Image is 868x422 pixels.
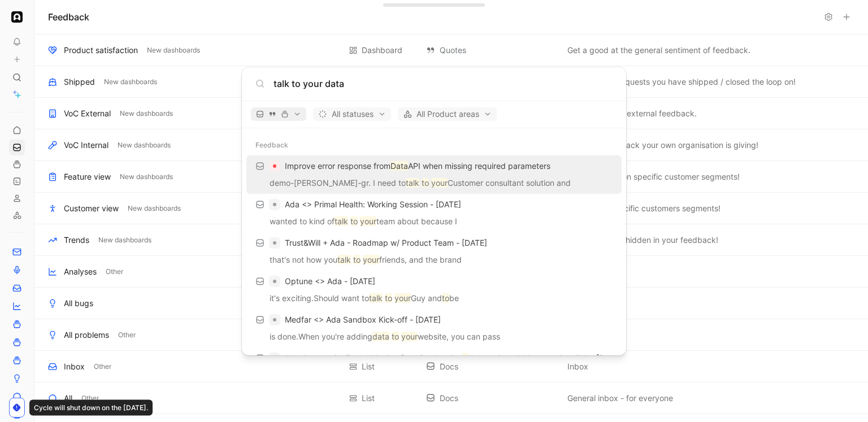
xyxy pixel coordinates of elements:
[242,135,626,155] div: Feedback
[442,293,449,303] mark: to
[246,271,622,309] a: Optune <> Ada - [DATE]it's exciting.Should want totalk to yourGuy andtobe
[363,255,379,264] mark: your
[285,159,550,173] p: Improve error response from API when missing required parameters
[392,332,399,341] mark: to
[250,292,618,308] p: it's exciting.Should want to Guy and be
[431,178,448,188] mark: your
[250,215,618,232] p: wanted to kind of team about because I
[335,216,348,226] mark: talk
[313,107,391,121] button: All statuses
[285,276,375,286] span: Optune <> Ada - [DATE]
[274,77,613,90] input: Type a command or search anything
[350,216,358,226] mark: to
[369,293,383,303] mark: talk
[337,255,351,264] mark: talk
[401,332,418,341] mark: your
[246,309,622,347] a: Medfar <> Ada Sandbox Kick-off - [DATE]is done.When you're addingdata to yourwebsite, you can pass
[385,293,392,303] mark: to
[360,216,376,226] mark: your
[246,232,622,271] a: Trust&Will + Ada - Roadmap w/ Product Team - [DATE]that's not how youtalk to yourfriends, and the...
[246,347,622,386] a: Ada Community Event! Moving from DeclarativetoGenerative: AI Manager Spotlight: [PERSON_NAME] — T...
[285,199,461,209] span: Ada <> Primal Health: Working Session - [DATE]
[353,255,361,264] mark: to
[246,194,622,232] a: Ada <> Primal Health: Working Session - [DATE]wanted to kind oftalk to yourteam about because I
[250,330,618,347] p: is done.When you're adding website, you can pass
[394,293,411,303] mark: your
[246,155,622,194] a: Improve error response fromDataAPI when missing required parametersdemo-[PERSON_NAME]-gr. I need ...
[390,161,408,171] mark: Data
[462,353,469,363] mark: to
[250,253,618,270] p: that's not how you friends, and the brand
[398,107,497,121] button: All Product areas
[250,176,618,193] p: demo-[PERSON_NAME]-gr. I need to Customer consultant solution and
[372,332,389,341] mark: data
[285,238,487,247] span: Trust&Will + Ada - Roadmap w/ Product Team - [DATE]
[318,107,386,121] span: All statuses
[403,107,492,121] span: All Product areas
[285,315,441,324] span: Medfar <> Ada Sandbox Kick-off - [DATE]
[285,351,613,365] p: Ada Community Event! Moving from Declarative Generative: AI Manager Spotlight: [PERSON_NAME] — Te...
[422,178,429,188] mark: to
[406,178,419,188] mark: talk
